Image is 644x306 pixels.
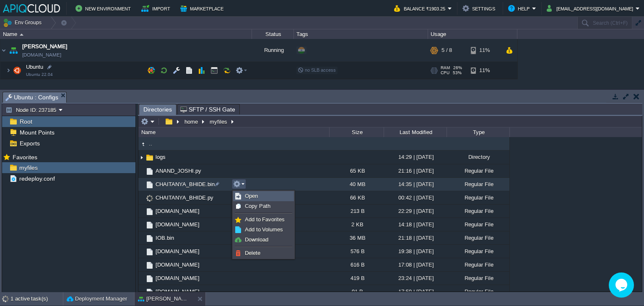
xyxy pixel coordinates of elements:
img: AMDAwAAAACH5BAEAAAAALAAAAAABAAEAAAICRAEAOw== [145,247,154,257]
img: AMDAwAAAACH5BAEAAAAALAAAAAABAAEAAAICRAEAOw== [145,167,154,176]
img: AMDAwAAAACH5BAEAAAAALAAAAAABAAEAAAICRAEAOw== [145,220,154,230]
div: 576 B [329,245,384,258]
button: Node ID: 237185 [5,106,59,114]
button: Import [141,3,173,13]
div: Directory [447,150,509,163]
a: [DOMAIN_NAME] [154,207,201,215]
div: 66 KB [329,191,384,204]
span: Open [245,193,258,199]
div: Type [447,127,509,137]
span: 53% [453,70,462,75]
img: AMDAwAAAACH5BAEAAAAALAAAAAABAAEAAAICRAEAOw== [138,218,145,231]
span: Add to Favorites [245,216,285,223]
span: redeploy.conf [18,175,56,182]
img: AMDAwAAAACH5BAEAAAAALAAAAAABAAEAAAICRAEAOw== [138,191,145,204]
div: Usage [428,29,517,39]
span: .. [148,140,153,147]
div: 40 MB [329,178,384,191]
img: AMDAwAAAACH5BAEAAAAALAAAAAABAAEAAAICRAEAOw== [138,151,145,164]
a: Download [234,235,293,244]
img: AMDAwAAAACH5BAEAAAAALAAAAAABAAEAAAICRAEAOw== [138,164,145,177]
div: Regular File [447,285,509,298]
a: [DOMAIN_NAME] [154,248,201,255]
div: Last Modified [384,127,447,137]
span: Directories [143,104,172,115]
span: [DOMAIN_NAME] [154,221,201,228]
span: 26% [453,65,462,70]
span: Add to Volumes [245,226,283,233]
img: AMDAwAAAACH5BAEAAAAALAAAAAABAAEAAAICRAEAOw== [138,272,145,285]
div: 14:35 | [DATE] [384,178,447,191]
button: Settings [462,3,498,13]
div: 17:08 | [DATE] [384,258,447,271]
span: SFTP / SSH Gate [180,104,235,114]
div: 19:38 | [DATE] [384,245,447,258]
div: Regular File [447,258,509,271]
img: AMDAwAAAACH5BAEAAAAALAAAAAABAAEAAAICRAEAOw== [8,39,19,62]
div: Tags [294,29,428,39]
div: Regular File [447,272,509,285]
img: AMDAwAAAACH5BAEAAAAALAAAAAABAAEAAAICRAEAOw== [145,180,154,189]
div: Name [1,29,252,39]
a: Add to Volumes [234,225,293,234]
span: Ubuntu : Configs [5,92,58,103]
span: no SLB access [298,67,336,73]
span: Delete [245,250,260,256]
a: Add to Favorites [234,215,293,224]
button: New Environment [75,3,133,13]
div: 11% [471,62,498,79]
iframe: chat widget [609,272,636,298]
a: ANAND_JOSHI.py [154,167,203,174]
a: [DOMAIN_NAME] [154,261,201,268]
input: Click to enter the path [138,116,642,127]
div: 36 MB [329,231,384,244]
a: Open [234,192,293,201]
div: 21:18 | [DATE] [384,231,447,244]
a: Root [18,118,34,125]
img: AMDAwAAAACH5BAEAAAAALAAAAAABAAEAAAICRAEAOw== [138,285,145,298]
a: Favorites [11,154,39,161]
a: Mount Points [18,129,56,136]
div: 00:42 | [DATE] [384,191,447,204]
span: [DOMAIN_NAME] [154,275,201,282]
div: Regular File [447,231,509,244]
button: Balance ₹1903.25 [394,3,448,13]
img: AMDAwAAAACH5BAEAAAAALAAAAAABAAEAAAICRAEAOw== [138,140,148,149]
div: 21:16 | [DATE] [384,164,447,177]
img: AMDAwAAAACH5BAEAAAAALAAAAAABAAEAAAICRAEAOw== [20,34,23,36]
div: Regular File [447,191,509,204]
a: IOB.bin [154,234,175,241]
div: 14:29 | [DATE] [384,150,447,163]
span: Favorites [11,153,39,161]
div: 14:18 | [DATE] [384,218,447,231]
a: myfiles [18,164,39,171]
div: Regular File [447,245,509,258]
a: Exports [18,140,41,147]
div: Name [139,127,329,137]
div: Running [252,39,294,62]
a: Delete [234,249,293,258]
div: 616 B [329,258,384,271]
div: Status [252,29,293,39]
a: [PERSON_NAME] [22,42,68,51]
img: AMDAwAAAACH5BAEAAAAALAAAAAABAAEAAAICRAEAOw== [0,39,7,62]
span: [DOMAIN_NAME] [154,288,201,295]
button: home [183,118,200,125]
img: AMDAwAAAACH5BAEAAAAALAAAAAABAAEAAAICRAEAOw== [145,234,154,243]
img: AMDAwAAAACH5BAEAAAAALAAAAAABAAEAAAICRAEAOw== [145,194,154,203]
img: AMDAwAAAACH5BAEAAAAALAAAAAABAAEAAAICRAEAOw== [138,178,145,191]
span: logs [154,153,167,161]
span: CPU [441,70,449,75]
img: AMDAwAAAACH5BAEAAAAALAAAAAABAAEAAAICRAEAOw== [145,261,154,270]
span: Copy Path [245,203,270,209]
div: 91 B [329,285,384,298]
button: [PERSON_NAME] [138,295,191,303]
a: UbuntuUbuntu 22.04 [25,64,44,70]
img: AMDAwAAAACH5BAEAAAAALAAAAAABAAEAAAICRAEAOw== [6,62,11,79]
span: RAM [441,65,450,70]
